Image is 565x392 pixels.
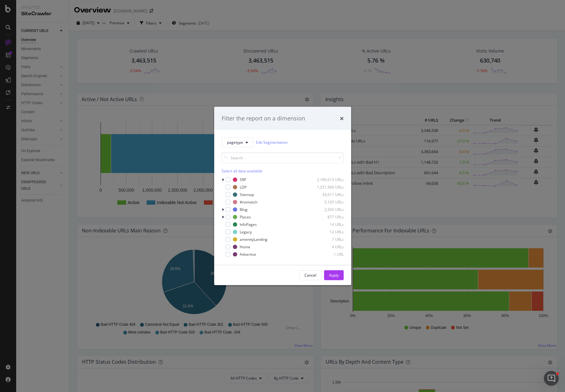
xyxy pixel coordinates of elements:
div: 4 URLs [313,244,344,250]
a: Edit Segmentation [256,139,288,146]
div: Places [240,214,251,220]
div: Select all data available [222,168,344,173]
button: Apply [324,270,344,280]
div: 1,251,566 URLs [313,184,344,190]
div: times [340,114,344,123]
div: Sitemap [240,192,254,197]
div: SRP [240,177,246,182]
div: 7 URLs [313,237,344,242]
div: 2,565 URLs [313,207,344,212]
div: amenityLanding [240,237,267,242]
button: pagetype [222,137,253,147]
div: Cancel [304,273,316,278]
div: 2,189,613 URLs [313,177,344,182]
div: #nomatch [240,199,257,205]
div: 5,165 URLs [313,199,344,205]
button: Cancel [299,270,322,280]
div: Advertise [240,252,256,257]
div: 1 URL [313,252,344,257]
div: InfoPages [240,222,257,227]
div: 12 URLs [313,229,344,235]
input: Search [222,152,344,163]
div: LDP [240,184,247,190]
div: Home [240,244,250,250]
div: 877 URLs [313,214,344,220]
div: Apply [329,273,339,278]
div: Filter the report on a dimension [222,114,305,123]
div: 14 URLs [313,222,344,227]
div: modal [214,107,351,285]
div: 34,611 URLs [313,192,344,197]
span: pagetype [227,140,243,145]
div: Legacy [240,229,252,235]
iframe: Intercom live chat [544,371,559,386]
div: Blog [240,207,247,212]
